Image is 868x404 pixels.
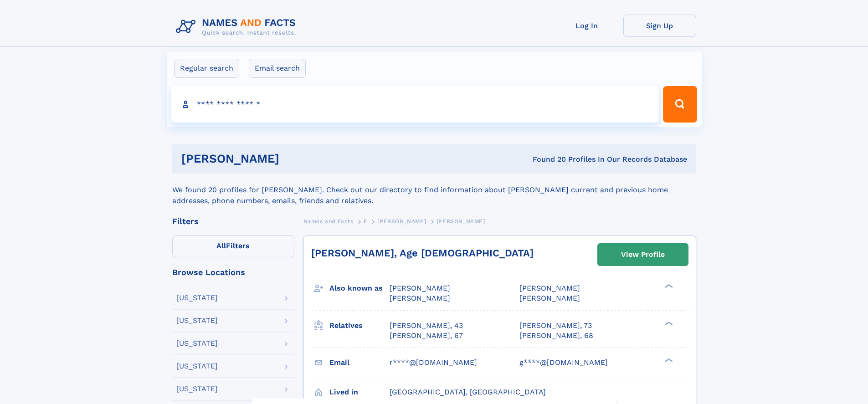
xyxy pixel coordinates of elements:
[550,15,623,37] a: Log In
[329,281,390,296] h3: Also known as
[663,357,673,363] div: ❯
[519,331,593,341] a: [PERSON_NAME], 68
[329,318,390,333] h3: Relatives
[176,363,218,370] div: [US_STATE]
[364,218,367,225] span: F
[172,217,294,225] div: Filters
[172,174,696,206] div: We found 20 profiles for [PERSON_NAME]. Check out our directory to find information about [PERSON...
[663,283,673,289] div: ❯
[176,294,218,302] div: [US_STATE]
[303,215,354,227] a: Names and Facts
[390,321,463,331] a: [PERSON_NAME], 43
[364,215,367,227] a: F
[172,15,303,39] img: Logo Names and Facts
[663,320,673,326] div: ❯
[172,268,294,276] div: Browse Locations
[377,215,426,227] a: [PERSON_NAME]
[176,317,218,324] div: [US_STATE]
[329,355,390,370] h3: Email
[311,247,534,259] a: [PERSON_NAME], Age [DEMOGRAPHIC_DATA]
[181,153,406,164] h1: [PERSON_NAME]
[390,331,463,341] a: [PERSON_NAME], 67
[519,321,592,331] a: [PERSON_NAME], 73
[249,59,306,78] label: Email search
[390,294,450,302] span: [PERSON_NAME]
[390,388,546,396] span: [GEOGRAPHIC_DATA], [GEOGRAPHIC_DATA]
[176,385,218,393] div: [US_STATE]
[437,218,485,225] span: [PERSON_NAME]
[663,86,697,123] button: Search Button
[176,340,218,347] div: [US_STATE]
[621,244,665,265] div: View Profile
[216,241,226,250] span: All
[329,384,390,400] h3: Lived in
[377,218,426,225] span: [PERSON_NAME]
[174,59,239,78] label: Regular search
[519,294,580,302] span: [PERSON_NAME]
[406,154,687,164] div: Found 20 Profiles In Our Records Database
[172,235,294,257] label: Filters
[171,86,659,123] input: search input
[623,15,696,37] a: Sign Up
[598,244,688,266] a: View Profile
[519,284,580,292] span: [PERSON_NAME]
[390,284,450,292] span: [PERSON_NAME]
